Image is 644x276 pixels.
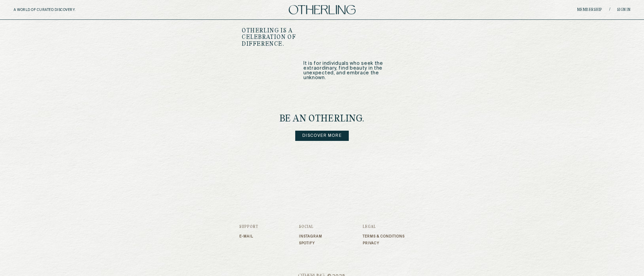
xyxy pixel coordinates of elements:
img: logo [289,5,356,14]
p: It is for individuals who seek the extraordinary, find beauty in the unexpected, and embrace the ... [303,61,402,80]
h3: Social [299,225,322,229]
h5: A WORLD OF CURATED DISCOVERY. [14,8,105,12]
span: / [609,7,610,12]
a: Spotify [299,241,322,245]
a: Discover more [295,131,349,141]
h1: OTHERLING IS A CELEBRATION OF DIFFERENCE. [242,28,332,47]
a: Instagram [299,234,322,238]
h3: Legal [363,225,405,229]
h4: be an Otherling. [280,114,365,124]
a: Terms & Conditions [363,234,405,238]
h3: Support [239,225,258,229]
a: Privacy [363,241,405,245]
a: Membership [577,8,602,12]
a: Sign in [617,8,631,12]
a: E-mail [239,234,258,238]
